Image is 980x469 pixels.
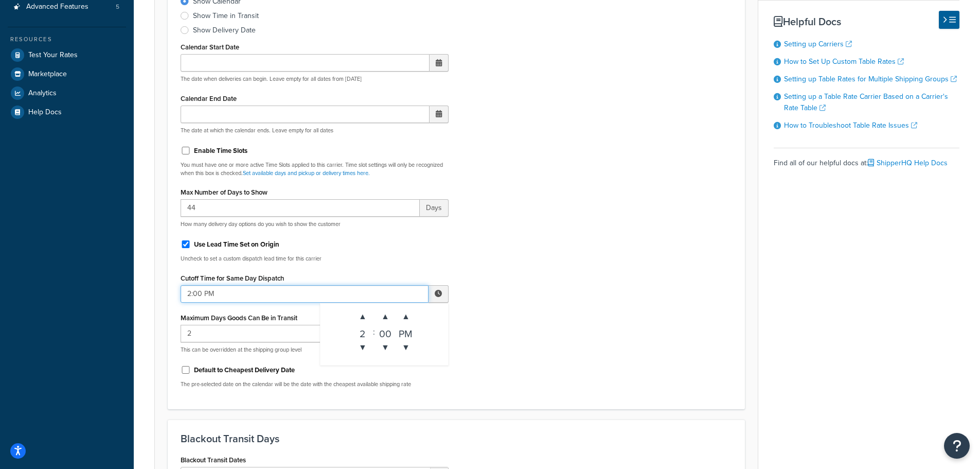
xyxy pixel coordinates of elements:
[396,327,416,337] div: PM
[784,56,904,67] a: How to Set Up Custom Table Rates
[420,199,449,217] span: Days
[868,158,948,168] a: ShipperHQ Help Docs
[181,75,449,83] p: The date when deliveries can begin. Leave empty for all dates from [DATE]
[774,148,959,170] div: Find all of our helpful docs at:
[375,327,396,337] div: 00
[181,43,239,51] label: Calendar Start Date
[28,51,78,60] span: Test Your Rates
[193,11,259,21] div: Show Time in Transit
[181,346,449,354] p: This can be overridden at the shipping group level
[8,46,126,64] a: Test Your Rates
[8,84,126,102] a: Analytics
[181,255,449,263] p: Uncheck to set a custom dispatch lead time for this carrier
[939,11,959,29] button: Hide Help Docs
[181,220,449,228] p: How many delivery day options do you wish to show the customer
[26,3,88,11] span: Advanced Features
[944,433,970,459] button: Open Resource Center
[28,70,67,79] span: Marketplace
[352,327,373,337] div: 2
[181,127,449,134] p: The date at which the calendar ends. Leave empty for all dates
[396,337,416,358] span: ▼
[181,274,284,282] label: Cutoff Time for Same Day Dispatch
[375,337,396,358] span: ▼
[28,108,62,117] span: Help Docs
[181,161,449,177] p: You must have one or more active Time Slots applied to this carrier. Time slot settings will only...
[181,456,246,464] label: Blackout Transit Dates
[352,337,373,358] span: ▼
[181,380,449,388] p: The pre-selected date on the calendar will be the date with the cheapest available shipping rate
[784,74,957,84] a: Setting up Table Rates for Multiple Shipping Groups
[28,89,57,98] span: Analytics
[193,25,256,36] div: Show Delivery Date
[181,188,268,196] label: Max Number of Days to Show
[181,314,297,322] label: Maximum Days Goods Can Be in Transit
[116,3,119,11] span: 5
[784,120,917,131] a: How to Troubleshoot Table Rate Issues
[774,16,959,27] h3: Helpful Docs
[194,146,247,155] label: Enable Time Slots
[375,306,396,327] span: ▲
[8,35,126,44] div: Resources
[8,103,126,121] a: Help Docs
[194,366,295,375] label: Default to Cheapest Delivery Date
[784,39,852,49] a: Setting up Carriers
[352,306,373,327] span: ▲
[784,91,948,113] a: Setting up a Table Rate Carrier Based on a Carrier's Rate Table
[396,306,416,327] span: ▲
[194,240,279,249] label: Use Lead Time Set on Origin
[243,169,370,177] a: Set available days and pickup or delivery times here.
[181,433,732,444] h3: Blackout Transit Days
[181,95,237,102] label: Calendar End Date
[373,306,375,358] div: :
[8,65,126,83] a: Marketplace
